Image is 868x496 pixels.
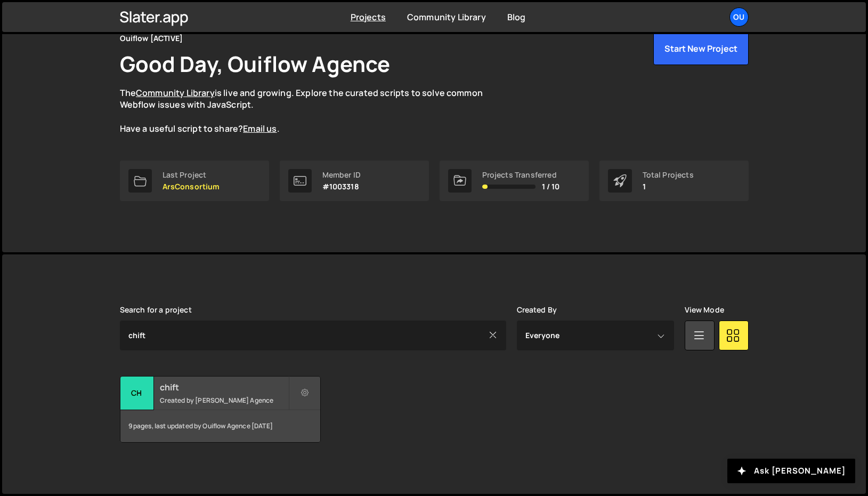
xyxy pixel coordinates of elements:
h2: chift [160,381,288,393]
p: The is live and growing. Explore the curated scripts to solve common Webflow issues with JavaScri... [120,87,504,135]
button: Ask [PERSON_NAME] [727,459,855,483]
span: 1 / 10 [542,182,560,191]
label: View Mode [685,306,724,314]
a: Ou [729,7,749,27]
a: ch chift Created by [PERSON_NAME] Agence 9 pages, last updated by Ouiflow Agence [DATE] [120,376,321,443]
div: Total Projects [643,171,694,179]
button: Start New Project [653,32,749,65]
div: ch [120,377,154,410]
a: Blog [507,11,526,23]
h1: Good Day, Ouiflow Agence [120,49,391,78]
p: ArsConsortium [163,182,220,191]
div: Last Project [163,171,220,179]
div: Projects Transferred [482,171,560,179]
a: Projects [351,11,386,23]
label: Search for a project [120,306,192,314]
div: Ouiflow [ACTIVE] [120,32,183,45]
input: Type your project... [120,321,506,350]
p: 1 [643,182,694,191]
div: Member ID [322,171,361,179]
label: Created By [517,306,557,314]
a: Last Project ArsConsortium [120,161,269,201]
a: Email us [243,123,277,134]
a: Community Library [407,11,486,23]
div: 9 pages, last updated by Ouiflow Agence [DATE] [120,410,320,442]
a: Community Library [136,87,215,99]
p: #1003318 [322,182,361,191]
small: Created by [PERSON_NAME] Agence [160,396,288,405]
